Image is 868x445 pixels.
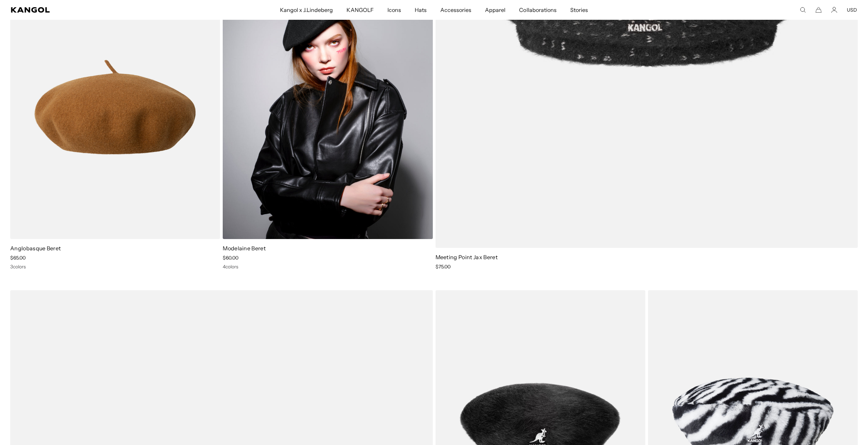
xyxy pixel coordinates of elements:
a: Kangol [11,7,186,13]
div: 4 colors [223,264,432,270]
a: Meeting Point Jax Beret [436,254,498,261]
a: Anglobasque Beret [10,245,61,252]
div: 3 colors [10,264,220,270]
button: USD [847,7,857,13]
span: $75.00 [436,264,451,270]
summary: Search here [800,7,806,13]
span: $65.00 [10,255,26,261]
a: Account [831,7,837,13]
span: $60.00 [223,255,238,261]
a: Modelaine Beret [223,245,266,252]
button: Cart [815,7,822,13]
